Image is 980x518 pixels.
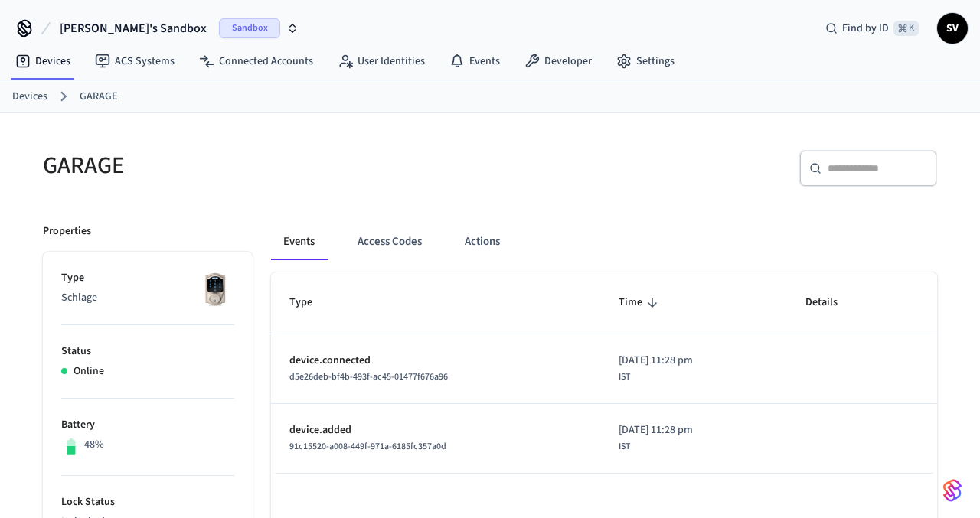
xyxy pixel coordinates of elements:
[271,223,327,260] button: Events
[196,270,234,308] img: Schlage Sense Smart Deadbolt with Camelot Trim, Front
[452,223,512,260] button: Actions
[43,223,91,239] p: Properties
[512,47,604,75] a: Developer
[604,47,687,75] a: Settings
[187,47,325,75] a: Connected Accounts
[61,344,234,360] p: Status
[271,272,937,473] table: sticky table
[61,270,234,286] p: Type
[619,422,693,438] span: [DATE] 11:28 pm
[80,89,117,105] a: GARAGE
[83,47,187,75] a: ACS Systems
[345,223,434,260] button: Access Codes
[893,21,919,36] span: ⌘ K
[61,494,234,510] p: Lock Status
[271,223,937,260] div: ant example
[805,291,857,314] span: Details
[289,353,582,369] p: device.connected
[12,89,47,105] a: Devices
[3,47,83,75] a: Devices
[60,19,207,37] span: [PERSON_NAME]'s Sandbox
[289,422,582,438] p: device.added
[61,290,234,306] p: Schlage
[943,478,962,503] img: SeamLogoGradient.69752ec5.svg
[619,370,630,384] span: IST
[73,363,104,380] p: Online
[61,417,234,433] p: Battery
[219,18,280,38] span: Sandbox
[289,370,448,383] span: d5e26deb-bf4b-493f-ac45-01477f676a96
[842,21,889,36] span: Find by ID
[619,353,693,369] span: [DATE] 11:28 pm
[937,13,968,44] button: SV
[325,47,437,75] a: User Identities
[43,150,481,181] h5: GARAGE
[619,353,693,384] div: Asia/Calcutta
[84,437,104,453] p: 48%
[619,440,630,454] span: IST
[289,440,446,453] span: 91c15520-a008-449f-971a-6185fc357a0d
[939,15,966,42] span: SV
[289,291,332,314] span: Type
[619,422,693,454] div: Asia/Calcutta
[437,47,512,75] a: Events
[813,15,931,42] div: Find by ID⌘ K
[619,291,662,314] span: Time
